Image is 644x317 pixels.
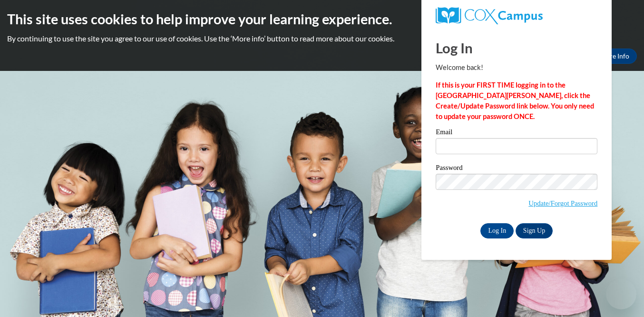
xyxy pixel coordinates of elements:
img: COX Campus [436,7,542,24]
label: Email [436,129,597,138]
input: Log In [480,223,514,238]
iframe: Button to launch messaging window [606,279,636,309]
a: Update/Forgot Password [528,199,597,207]
p: Welcome back! [436,62,597,73]
h1: Log In [436,38,597,58]
a: More Info [592,49,637,64]
h2: This site uses cookies to help improve your learning experience. [7,10,637,29]
a: Sign Up [516,223,553,238]
a: COX Campus [436,7,597,24]
strong: If this is your FIRST TIME logging in to the [GEOGRAPHIC_DATA][PERSON_NAME], click the Create/Upd... [436,81,594,120]
p: By continuing to use the site you agree to our use of cookies. Use the ‘More info’ button to read... [7,33,637,44]
label: Password [436,164,597,174]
